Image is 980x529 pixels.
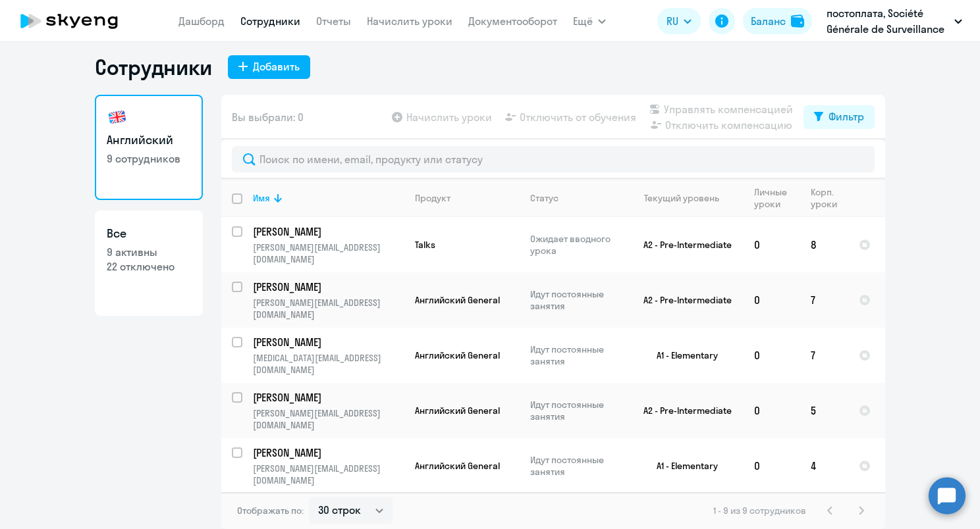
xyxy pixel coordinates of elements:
[107,259,191,274] p: 22 отключено
[811,186,839,210] div: Корп. уроки
[415,239,435,251] span: Talks
[95,54,212,80] h1: Сотрудники
[667,13,678,29] span: RU
[253,463,404,486] p: [PERSON_NAME][EMAIL_ADDRESS][DOMAIN_NAME]
[791,14,804,28] img: balance
[657,8,701,34] button: RU
[800,272,848,328] td: 7
[253,59,300,74] div: Добавить
[253,352,404,376] p: [MEDICAL_DATA][EMAIL_ADDRESS][DOMAIN_NAME]
[253,192,270,204] div: Имя
[232,146,875,172] input: Поиск по имени, email, продукту или статусу
[253,224,404,239] a: [PERSON_NAME]
[415,192,450,204] div: Продукт
[744,383,800,438] td: 0
[530,454,620,478] p: Идут постоянные занятия
[107,225,191,242] h3: Все
[621,438,744,493] td: A1 - Elementary
[530,192,558,204] div: Статус
[827,5,949,37] p: постоплата, Société Générale de Surveillance (SGS Rus)/СЖС Россия
[415,349,500,361] span: Английский General
[744,217,800,272] td: 0
[800,217,848,272] td: 8
[744,438,800,493] td: 0
[811,186,848,210] div: Корп. уроки
[240,14,300,28] a: Сотрудники
[253,390,402,405] p: [PERSON_NAME]
[415,460,500,472] span: Английский General
[415,405,500,416] span: Английский General
[253,241,404,265] p: [PERSON_NAME][EMAIL_ADDRESS][DOMAIN_NAME]
[573,13,593,29] span: Ещё
[754,186,791,210] div: Личные уроки
[644,192,719,204] div: Текущий уровень
[415,294,500,306] span: Английский General
[754,186,800,210] div: Личные уроки
[621,272,744,328] td: A2 - Pre-Intermediate
[228,55,310,79] button: Добавить
[530,343,620,367] p: Идут постоянные занятия
[415,192,519,204] div: Продукт
[178,14,225,28] a: Дашборд
[253,445,402,460] p: [PERSON_NAME]
[107,132,191,149] h3: Английский
[530,233,620,257] p: Ожидает вводного урока
[743,8,812,34] button: Балансbalance
[800,328,848,383] td: 7
[253,445,404,460] a: [PERSON_NAME]
[621,328,744,383] td: A1 - Elementary
[107,151,191,166] p: 9 сотрудников
[800,383,848,438] td: 5
[253,192,404,204] div: Имя
[316,14,351,28] a: Отчеты
[468,14,557,28] a: Документооборот
[367,14,452,28] a: Начислить уроки
[803,105,875,129] button: Фильтр
[713,505,806,516] span: 1 - 9 из 9 сотрудников
[253,335,402,349] p: [PERSON_NAME]
[829,109,864,124] div: Фильтр
[621,217,744,272] td: A2 - Pre-Intermediate
[253,335,404,349] a: [PERSON_NAME]
[253,224,402,239] p: [PERSON_NAME]
[253,407,404,431] p: [PERSON_NAME][EMAIL_ADDRESS][DOMAIN_NAME]
[573,8,606,34] button: Ещё
[253,297,404,320] p: [PERSON_NAME][EMAIL_ADDRESS][DOMAIN_NAME]
[800,438,848,493] td: 4
[253,390,404,405] a: [PERSON_NAME]
[95,95,203,200] a: Английский9 сотрудников
[232,109,304,125] span: Вы выбрали: 0
[253,280,402,294] p: [PERSON_NAME]
[530,399,620,422] p: Идут постоянные занятия
[530,192,620,204] div: Статус
[621,383,744,438] td: A2 - Pre-Intermediate
[253,280,404,294] a: [PERSON_NAME]
[95,211,203,316] a: Все9 активны22 отключено
[237,505,304,516] span: Отображать по:
[107,107,128,128] img: english
[751,13,786,29] div: Баланс
[632,192,743,204] div: Текущий уровень
[744,272,800,328] td: 0
[744,328,800,383] td: 0
[820,5,969,37] button: постоплата, Société Générale de Surveillance (SGS Rus)/СЖС Россия
[530,288,620,312] p: Идут постоянные занятия
[107,245,191,259] p: 9 активны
